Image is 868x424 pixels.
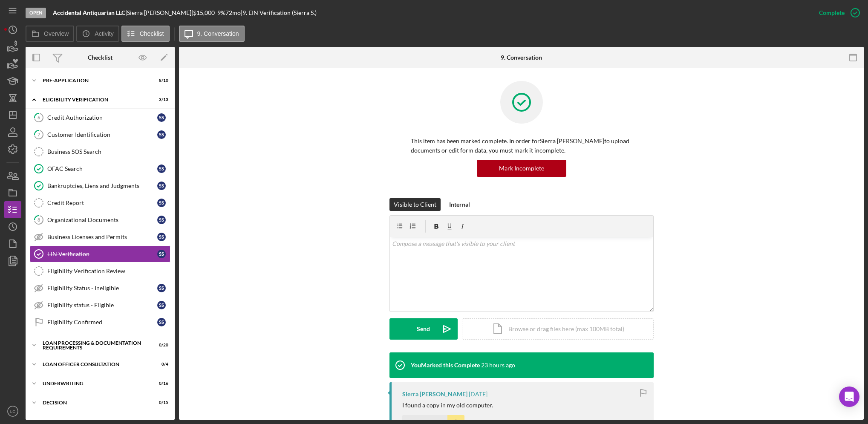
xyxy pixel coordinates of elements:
[153,78,168,83] div: 8 / 10
[26,8,46,18] div: Open
[30,297,170,314] a: Eligibility status - EligibleSS
[44,30,69,37] label: Overview
[53,9,125,16] b: Accidental Antiquarian LLC
[157,199,166,207] div: S S
[241,9,317,16] div: | 9. EIN Verification (Sierra S.)
[839,387,859,407] div: Open Intercom Messenger
[4,403,21,420] button: LC
[43,97,147,102] div: Eligibility Verification
[43,340,147,350] div: Loan Processing & Documentation Requirements
[30,262,170,280] a: Eligibility Verification Review
[499,160,544,177] div: Mark Incomplete
[225,9,241,16] div: 72 mo
[30,126,170,143] a: 7Customer IdentificationSS
[10,409,15,414] text: LC
[481,362,515,369] time: 2025-09-03 13:55
[47,319,157,326] div: Eligibility Confirmed
[47,251,157,257] div: EIN Verification
[810,4,864,21] button: Complete
[157,250,166,258] div: S S
[197,30,239,37] label: 9. Conversation
[153,97,168,102] div: 3 / 13
[153,381,168,386] div: 0 / 16
[157,284,166,292] div: S S
[389,318,458,340] button: Send
[819,4,845,21] div: Complete
[43,381,147,386] div: Underwriting
[193,9,215,16] span: $15,000
[477,160,566,177] button: Mark Incomplete
[402,391,467,398] div: Sierra [PERSON_NAME]
[469,391,487,398] time: 2025-09-02 14:51
[140,30,164,37] label: Checklist
[157,318,166,326] div: S S
[127,9,193,16] div: Sierra [PERSON_NAME] |
[157,182,166,190] div: S S
[47,268,170,274] div: Eligibility Verification Review
[26,26,74,42] button: Overview
[411,136,632,156] p: This item has been marked complete. In order for Sierra [PERSON_NAME] to upload documents or edit...
[76,26,119,42] button: Activity
[47,216,157,223] div: Organizational Documents
[501,54,542,61] div: 9. Conversation
[43,362,147,367] div: Loan Officer Consultation
[157,233,166,241] div: S S
[157,130,166,139] div: S S
[30,194,170,211] a: Credit ReportSS
[37,132,40,137] tspan: 7
[37,115,40,120] tspan: 6
[47,131,157,138] div: Customer Identification
[445,198,474,211] button: Internal
[30,314,170,331] a: Eligibility ConfirmedSS
[157,164,166,173] div: S S
[53,9,127,16] div: |
[157,113,166,122] div: S S
[389,198,441,211] button: Visible to Client
[30,280,170,297] a: Eligibility Status - IneligibleSS
[153,343,168,348] div: 0 / 20
[47,199,157,206] div: Credit Report
[121,26,170,42] button: Checklist
[449,198,470,211] div: Internal
[47,182,157,189] div: Bankruptcies, Liens and Judgments
[95,30,113,37] label: Activity
[47,234,157,240] div: Business Licenses and Permits
[402,402,493,409] div: I found a copy in my old computer.
[88,54,112,61] div: Checklist
[37,217,40,222] tspan: 8
[217,9,225,16] div: 9 %
[47,165,157,172] div: OFAC Search
[157,216,166,224] div: S S
[47,302,157,309] div: Eligibility status - Eligible
[153,400,168,405] div: 0 / 15
[417,318,430,340] div: Send
[30,245,170,262] a: EIN VerificationSS
[411,362,480,369] div: You Marked this Complete
[47,148,170,155] div: Business SOS Search
[394,198,436,211] div: Visible to Client
[30,228,170,245] a: Business Licenses and PermitsSS
[179,26,245,42] button: 9. Conversation
[157,301,166,309] div: S S
[30,143,170,160] a: Business SOS Search
[47,285,157,291] div: Eligibility Status - Ineligible
[43,400,147,405] div: Decision
[30,109,170,126] a: 6Credit AuthorizationSS
[153,362,168,367] div: 0 / 4
[30,160,170,177] a: OFAC SearchSS
[30,211,170,228] a: 8Organizational DocumentsSS
[47,114,157,121] div: Credit Authorization
[30,177,170,194] a: Bankruptcies, Liens and JudgmentsSS
[43,78,147,83] div: Pre-Application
